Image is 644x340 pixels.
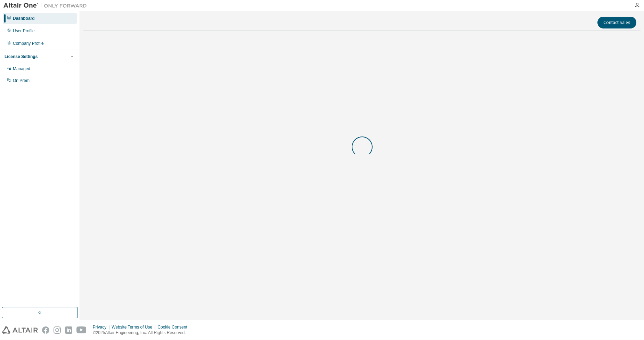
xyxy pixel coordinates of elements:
img: instagram.svg [54,326,61,334]
p: © 2025 Altair Engineering, Inc. All Rights Reserved. [93,330,191,336]
button: Contact Sales [597,17,636,28]
img: altair_logo.svg [2,326,38,334]
div: Company Profile [13,41,44,46]
div: Dashboard [13,16,35,21]
div: Website Terms of Use [112,324,157,330]
img: linkedin.svg [65,326,72,334]
img: facebook.svg [42,326,49,334]
div: User Profile [13,28,35,34]
div: Cookie Consent [157,324,191,330]
div: On Prem [13,78,30,83]
img: youtube.svg [76,326,87,334]
div: License Settings [5,54,38,59]
img: Altair One [3,2,90,9]
div: Managed [13,66,30,72]
div: Privacy [93,324,112,330]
